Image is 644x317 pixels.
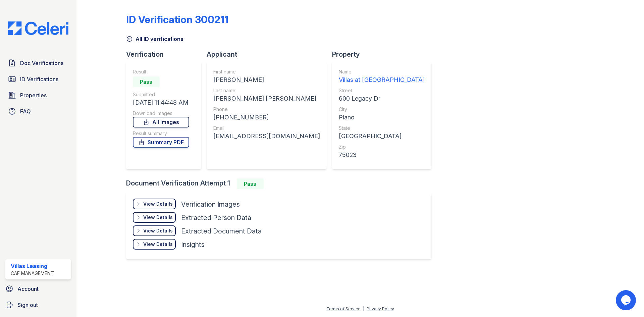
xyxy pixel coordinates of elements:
[133,130,189,137] div: Result summary
[339,75,425,85] div: Villas at [GEOGRAPHIC_DATA]
[237,178,264,189] div: Pass
[181,200,240,209] div: Verification Images
[3,298,74,312] a: Sign out
[5,105,71,118] a: FAQ
[367,306,394,311] a: Privacy Policy
[133,137,189,148] a: Summary PDF
[339,144,425,150] div: Zip
[339,150,425,160] div: 75023
[133,68,189,75] div: Result
[213,113,320,122] div: [PHONE_NUMBER]
[5,72,71,86] a: ID Verifications
[133,91,189,98] div: Submitted
[181,226,262,236] div: Extracted Document Data
[339,87,425,94] div: Street
[143,227,173,234] div: View Details
[213,106,320,113] div: Phone
[20,59,63,67] span: Doc Verifications
[363,306,364,311] div: |
[339,113,425,122] div: Plano
[143,214,173,221] div: View Details
[20,75,58,83] span: ID Verifications
[213,131,320,141] div: [EMAIL_ADDRESS][DOMAIN_NAME]
[213,68,320,75] div: First name
[133,117,189,127] a: All Images
[20,107,31,115] span: FAQ
[213,75,320,85] div: [PERSON_NAME]
[126,178,437,189] div: Document Verification Attempt 1
[181,213,251,222] div: Extracted Person Data
[339,68,425,75] div: Name
[3,282,74,296] a: Account
[126,13,228,25] div: ID Verification 300211
[339,125,425,131] div: State
[5,89,71,102] a: Properties
[207,50,332,59] div: Applicant
[20,91,47,99] span: Properties
[213,87,320,94] div: Last name
[126,50,207,59] div: Verification
[3,21,74,35] img: CE_Logo_Blue-a8612792a0a2168367f1c8372b55b34899dd931a85d93a1a3d3e32e68fde9ad4.png
[332,50,437,59] div: Property
[126,35,183,43] a: All ID verifications
[181,240,205,249] div: Insights
[11,270,54,277] div: CAF Management
[339,68,425,85] a: Name Villas at [GEOGRAPHIC_DATA]
[17,301,38,309] span: Sign out
[17,285,39,293] span: Account
[213,125,320,131] div: Email
[339,106,425,113] div: City
[213,94,320,103] div: [PERSON_NAME] [PERSON_NAME]
[339,94,425,103] div: 600 Legacy Dr
[5,56,71,70] a: Doc Verifications
[616,290,637,310] iframe: chat widget
[143,241,173,248] div: View Details
[11,262,54,270] div: Villas Leasing
[326,306,361,311] a: Terms of Service
[133,98,189,107] div: [DATE] 11:44:48 AM
[133,76,160,87] div: Pass
[133,110,189,117] div: Download Images
[143,201,173,207] div: View Details
[339,131,425,141] div: [GEOGRAPHIC_DATA]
